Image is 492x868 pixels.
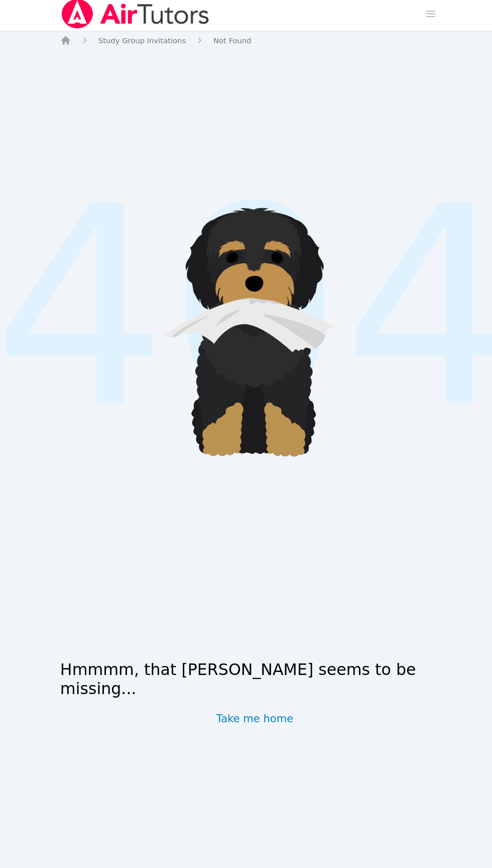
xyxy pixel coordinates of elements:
a: Study Group Invitations [98,36,181,46]
span: Study Group Invitations [98,37,181,45]
span: Not Found [207,37,243,45]
a: Take me home [209,677,283,691]
a: Not Found [207,36,243,46]
nav: Breadcrumb [62,36,431,46]
h1: Hmmmm, that [PERSON_NAME] seems to be missing... [62,629,431,665]
img: Air Tutors [62,2,204,30]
